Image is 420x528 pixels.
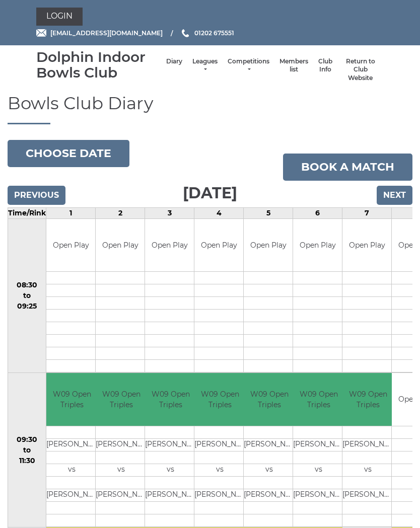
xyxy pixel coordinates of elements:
a: Return to Club Website [342,57,379,83]
td: [PERSON_NAME] [145,438,196,451]
td: [PERSON_NAME] [96,438,147,451]
td: vs [46,464,97,476]
button: Choose date [8,140,129,167]
td: [PERSON_NAME] [342,438,393,451]
td: 7 [342,207,392,218]
a: Club Info [318,57,332,74]
td: W09 Open Triples [96,373,147,426]
td: [PERSON_NAME] [342,489,393,501]
h1: Bowls Club Diary [8,94,412,124]
td: W09 Open Triples [46,373,97,426]
div: Dolphin Indoor Bowls Club [36,49,161,81]
td: Open Play [342,219,391,272]
td: vs [194,464,245,476]
a: Phone us 01202 675551 [180,28,234,38]
td: [PERSON_NAME] [244,489,295,501]
td: 3 [145,207,194,218]
img: Phone us [182,29,189,37]
td: [PERSON_NAME] [46,438,97,451]
td: [PERSON_NAME] [145,489,196,501]
td: Open Play [244,219,293,272]
td: [PERSON_NAME] [293,438,344,451]
td: 4 [194,207,244,218]
input: Previous [8,186,65,205]
img: Email [36,29,46,37]
td: 08:30 to 09:25 [8,218,46,373]
td: vs [145,464,196,476]
td: [PERSON_NAME] [194,438,245,451]
td: W09 Open Triples [244,373,295,426]
td: Open Play [46,219,95,272]
a: Competitions [228,57,269,74]
td: 6 [293,207,342,218]
td: [PERSON_NAME] [244,438,295,451]
td: Open Play [96,219,145,272]
td: vs [96,464,147,476]
td: [PERSON_NAME] [293,489,344,501]
td: 5 [244,207,293,218]
td: Open Play [194,219,243,272]
a: Leagues [192,57,218,74]
td: vs [293,464,344,476]
a: Book a match [283,154,412,181]
td: W09 Open Triples [194,373,245,426]
td: Open Play [145,219,194,272]
a: Email [EMAIL_ADDRESS][DOMAIN_NAME] [36,28,163,38]
input: Next [377,186,412,205]
td: 2 [96,207,145,218]
td: [PERSON_NAME] [194,489,245,501]
td: [PERSON_NAME] [46,489,97,501]
td: Open Play [293,219,342,272]
td: W09 Open Triples [145,373,196,426]
td: Time/Rink [8,207,46,218]
a: Login [36,8,83,26]
a: Members list [279,57,308,74]
span: 01202 675551 [194,29,234,37]
a: Diary [166,57,182,66]
td: 1 [46,207,96,218]
td: W09 Open Triples [293,373,344,426]
td: W09 Open Triples [342,373,393,426]
td: vs [244,464,295,476]
td: vs [342,464,393,476]
span: [EMAIL_ADDRESS][DOMAIN_NAME] [50,29,163,37]
td: 09:30 to 11:30 [8,373,46,527]
td: [PERSON_NAME] [96,489,147,501]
